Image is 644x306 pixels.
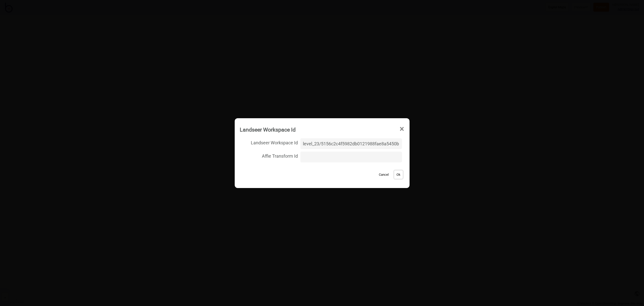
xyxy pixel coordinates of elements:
[240,137,298,147] span: Landseer Workspace Id
[394,170,403,179] button: Ok
[399,121,405,137] span: ×
[376,170,391,179] button: Cancel
[300,152,402,162] input: Affie Transform Id
[240,150,298,161] span: Affie Transform Id
[300,138,402,149] input: Landseer Workspace Id
[240,124,296,135] div: Landseer Workspace Id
